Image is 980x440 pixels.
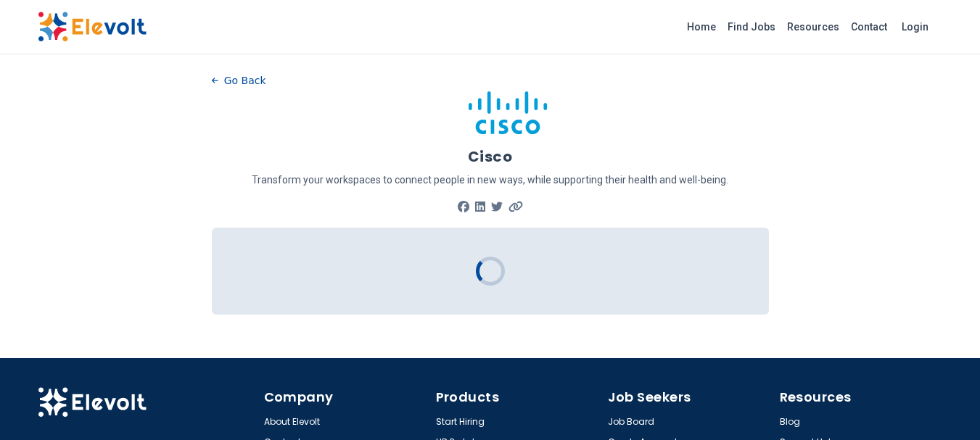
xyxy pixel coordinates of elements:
[722,15,781,38] a: Find Jobs
[264,387,427,407] h4: Company
[436,416,485,428] a: Start Hiring
[469,91,548,135] img: Cisco
[436,387,599,407] h4: Products
[681,15,722,38] a: Home
[845,15,893,38] a: Contact
[473,254,507,289] div: Loading...
[893,12,937,41] a: Login
[264,416,320,428] a: About Elevolt
[212,173,769,187] p: Transform your workspaces to connect people in new ways, while supporting their health and well-b...
[781,15,845,38] a: Resources
[608,387,771,407] h4: Job Seekers
[38,12,147,42] img: Elevolt
[780,387,943,407] h4: Resources
[38,387,147,418] img: Elevolt
[780,416,800,428] a: Blog
[468,146,513,167] h1: Cisco
[212,70,266,91] button: Go Back
[608,416,654,428] a: Job Board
